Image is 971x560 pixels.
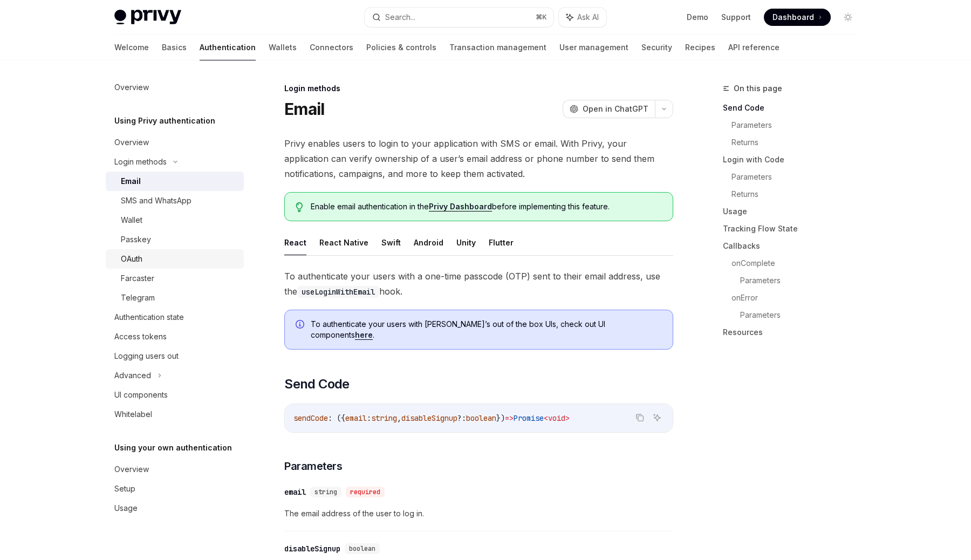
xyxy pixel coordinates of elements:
[345,413,367,423] span: email
[429,202,492,211] a: Privy Dashboard
[731,186,865,203] a: Returns
[121,233,151,246] div: Passkey
[381,230,401,255] button: Swift
[721,12,751,23] a: Support
[114,369,151,382] div: Advanced
[106,288,244,308] a: Telegram
[496,413,505,423] span: })
[106,191,244,210] a: SMS and WhatsApp
[559,8,606,27] button: Ask AI
[284,543,340,554] div: disableSignup
[114,155,167,168] div: Login methods
[731,255,865,272] a: onComplete
[121,194,192,207] div: SMS and WhatsApp
[650,411,664,425] button: Ask AI
[489,230,514,255] button: Flutter
[284,487,306,497] div: email
[723,151,865,168] a: Login with Code
[114,136,149,149] div: Overview
[284,507,673,520] span: The email address of the user to log in.
[536,13,547,22] span: ⌘ K
[311,319,662,340] span: To authenticate your users with [PERSON_NAME]’s out of the box UIs, check out UI components .
[456,230,476,255] button: Unity
[723,203,865,220] a: Usage
[457,413,466,423] span: ?:
[114,114,215,127] h5: Using Privy authentication
[346,487,385,497] div: required
[731,289,865,306] a: onError
[200,35,256,60] a: Authentication
[114,330,167,343] div: Access tokens
[114,81,149,94] div: Overview
[367,413,371,423] span: :
[385,11,415,24] div: Search...
[284,269,673,299] span: To authenticate your users with a one-time passcode (OTP) sent to their email address, use the hook.
[106,405,244,424] a: Whitelabel
[114,388,168,401] div: UI components
[414,230,443,255] button: Android
[293,413,328,423] span: sendCode
[723,220,865,237] a: Tracking Flow State
[284,83,673,94] div: Login methods
[114,502,138,515] div: Usage
[106,479,244,498] a: Setup
[284,375,350,393] span: Send Code
[114,441,232,454] h5: Using your own authentication
[162,35,187,60] a: Basics
[731,168,865,186] a: Parameters
[114,35,149,60] a: Welcome
[734,82,782,95] span: On this page
[366,35,436,60] a: Policies & controls
[121,252,142,265] div: OAuth
[114,350,179,363] div: Logging users out
[514,413,544,423] span: Promise
[349,544,375,553] span: boolean
[740,306,865,324] a: Parameters
[106,249,244,269] a: OAuth
[764,9,831,26] a: Dashboard
[106,210,244,230] a: Wallet
[121,272,154,285] div: Farcaster
[269,35,297,60] a: Wallets
[121,214,142,227] div: Wallet
[687,12,708,23] a: Demo
[106,346,244,366] a: Logging users out
[106,78,244,97] a: Overview
[565,413,570,423] span: >
[583,104,648,114] span: Open in ChatGPT
[284,230,306,255] button: React
[731,134,865,151] a: Returns
[548,413,565,423] span: void
[114,408,152,421] div: Whitelabel
[106,327,244,346] a: Access tokens
[121,175,141,188] div: Email
[740,272,865,289] a: Parameters
[563,100,655,118] button: Open in ChatGPT
[296,202,303,212] svg: Tip
[401,413,457,423] span: disableSignup
[106,460,244,479] a: Overview
[723,324,865,341] a: Resources
[106,498,244,518] a: Usage
[297,286,379,298] code: useLoginWithEmail
[106,385,244,405] a: UI components
[365,8,553,27] button: Search...⌘K
[449,35,546,60] a: Transaction management
[723,99,865,117] a: Send Code
[559,35,628,60] a: User management
[106,172,244,191] a: Email
[114,463,149,476] div: Overview
[371,413,397,423] span: string
[397,413,401,423] span: ,
[106,230,244,249] a: Passkey
[839,9,857,26] button: Toggle dark mode
[284,459,342,474] span: Parameters
[328,413,345,423] span: : ({
[723,237,865,255] a: Callbacks
[121,291,155,304] div: Telegram
[466,413,496,423] span: boolean
[114,10,181,25] img: light logo
[310,35,353,60] a: Connectors
[728,35,779,60] a: API reference
[296,320,306,331] svg: Info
